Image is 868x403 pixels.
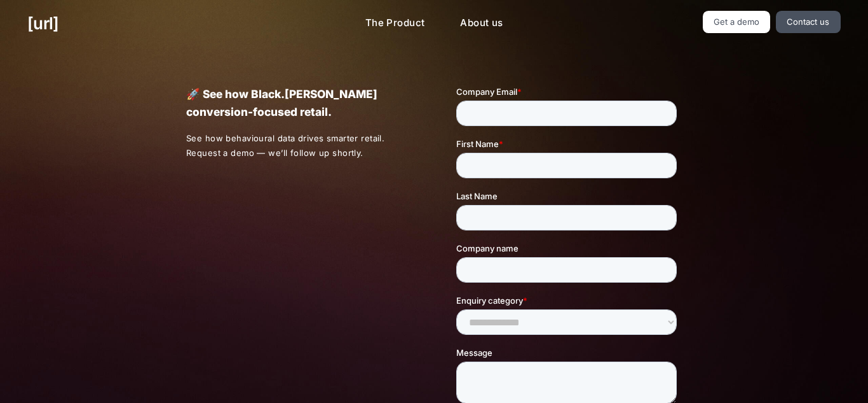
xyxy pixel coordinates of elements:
[186,85,412,121] p: 🚀 See how Black.[PERSON_NAME] conversion-focused retail.
[186,131,412,160] p: See how behavioural data drives smarter retail. Request a demo — we’ll follow up shortly.
[450,11,513,36] a: About us
[355,11,435,36] a: The Product
[27,11,58,36] a: [URL]
[703,11,771,33] a: Get a demo
[776,11,841,33] a: Contact us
